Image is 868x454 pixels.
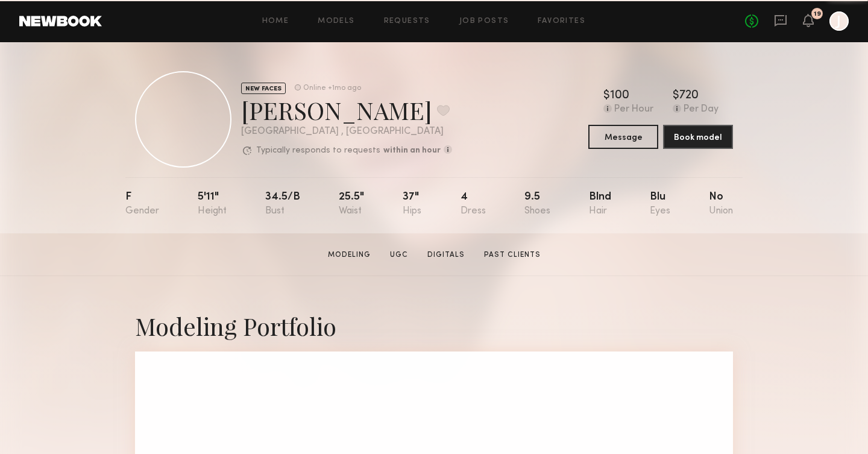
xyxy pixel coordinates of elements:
[650,192,670,216] div: Blu
[403,192,421,216] div: 37"
[814,11,821,17] div: 19
[479,250,546,260] a: Past Clients
[256,147,380,155] p: Typically responds to requests
[339,192,364,216] div: 25.5"
[610,90,629,102] div: 100
[538,17,585,25] a: Favorites
[709,192,733,216] div: No
[125,192,159,216] div: F
[684,104,719,115] div: Per Day
[383,147,441,155] b: within an hour
[384,17,430,25] a: Requests
[241,127,452,137] div: [GEOGRAPHIC_DATA] , [GEOGRAPHIC_DATA]
[588,125,658,149] button: Message
[603,90,610,102] div: $
[241,83,286,94] div: NEW FACES
[589,192,611,216] div: Blnd
[198,192,227,216] div: 5'11"
[614,104,653,115] div: Per Hour
[135,310,733,342] div: Modeling Portfolio
[262,17,289,25] a: Home
[318,17,354,25] a: Models
[303,84,361,92] div: Online +1mo ago
[663,125,733,149] button: Book model
[461,192,486,216] div: 4
[829,11,849,31] a: J
[385,250,413,260] a: UGC
[423,250,470,260] a: Digitals
[459,17,509,25] a: Job Posts
[673,90,679,102] div: $
[265,192,300,216] div: 34.5/b
[323,250,376,260] a: Modeling
[241,94,452,126] div: [PERSON_NAME]
[524,192,550,216] div: 9.5
[679,90,699,102] div: 720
